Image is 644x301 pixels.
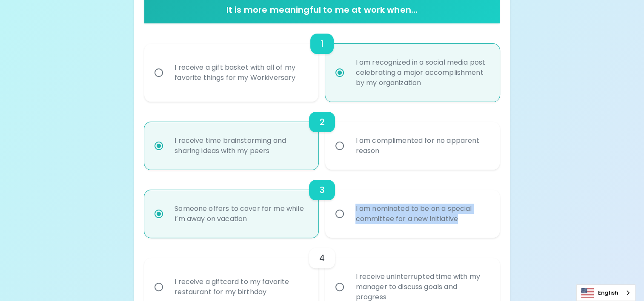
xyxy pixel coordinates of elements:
h6: 1 [321,37,323,51]
aside: Language selected: English [576,284,635,301]
h6: 2 [319,115,324,129]
h6: 3 [319,183,324,197]
div: choice-group-check [144,170,500,238]
div: I am complimented for no apparent reason [349,125,495,166]
div: Someone offers to cover for me while I’m away on vacation [168,193,314,234]
a: English [577,285,635,301]
div: I am recognized in a social media post celebrating a major accomplishment by my organization [349,47,495,98]
h6: It is more meaningful to me at work when... [148,3,496,17]
h6: 4 [319,251,325,265]
div: I receive a gift basket with all of my favorite things for my Workiversary [168,52,314,93]
div: Language [576,284,635,301]
div: choice-group-check [144,23,500,102]
div: I am nominated to be on a special committee for a new initiative [349,193,495,234]
div: choice-group-check [144,102,500,170]
div: I receive time brainstorming and sharing ideas with my peers [168,125,314,166]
